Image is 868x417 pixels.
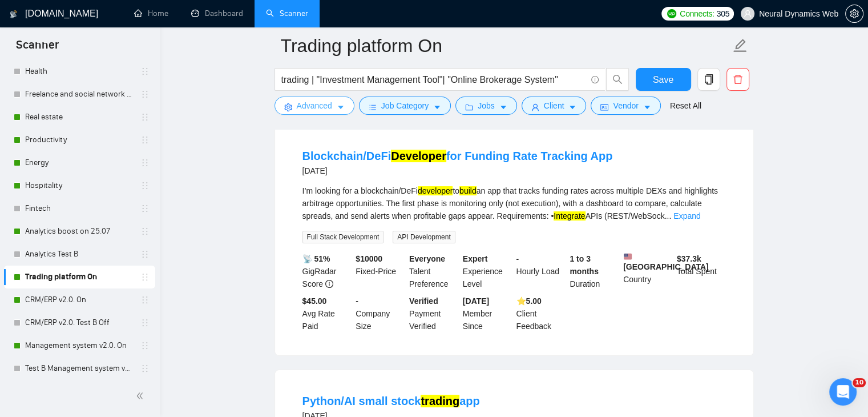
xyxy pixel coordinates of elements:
[393,231,455,243] span: API Development
[134,9,168,18] a: homeHome
[369,103,377,111] span: bars
[140,204,150,213] span: holder
[845,5,863,23] button: setting
[25,220,134,243] a: Analytics boost on 25.07
[140,135,150,145] span: holder
[407,252,461,290] div: Talent Preference
[636,68,691,91] button: Save
[544,99,564,112] span: Client
[302,185,726,222] div: I’m looking for a blockchain/DeFi to an app that tracks funding rates across multiple DEXs and hi...
[191,9,243,18] a: dashboardDashboard
[697,68,720,91] button: copy
[381,99,429,112] span: Job Category
[607,74,628,85] span: search
[516,254,519,263] b: -
[570,254,599,276] b: 1 to 3 months
[853,378,866,387] span: 10
[10,5,18,23] img: logo
[302,296,327,306] b: $45.00
[531,103,539,111] span: user
[567,252,621,290] div: Duration
[554,211,585,220] mark: Integrate
[337,103,345,111] span: caret-down
[297,99,332,112] span: Advanced
[673,211,700,220] a: Expand
[266,9,308,18] a: searchScanner
[281,31,730,60] input: Scanner name...
[606,68,629,91] button: search
[613,99,638,112] span: Vendor
[459,186,477,195] mark: build
[25,334,134,357] a: Management system v2.0. On
[140,90,150,99] span: holder
[25,197,134,220] a: Fintech
[25,288,134,311] a: CRM/ERP v2.0. On
[356,296,358,306] b: -
[25,151,134,174] a: Energy
[514,252,568,290] div: Hourly Load
[675,252,728,290] div: Total Spent
[140,158,150,167] span: holder
[302,164,613,178] div: [DATE]
[356,254,382,263] b: $ 10000
[25,174,134,197] a: Hospitality
[302,254,330,263] b: 📡 51%
[499,103,507,111] span: caret-down
[727,74,749,85] span: delete
[846,9,863,18] span: setting
[667,9,676,18] img: upwork-logo.png
[140,67,150,76] span: holder
[140,341,150,350] span: holder
[418,186,453,195] mark: developer
[25,60,134,83] a: Health
[140,295,150,304] span: holder
[25,266,134,288] a: Trading platform On
[25,83,134,106] a: Freelance and social network (change includes)
[744,10,752,18] span: user
[25,243,134,266] a: Analytics Test B
[25,311,134,334] a: CRM/ERP v2.0. Test B Off
[680,7,714,20] span: Connects:
[522,97,587,115] button: userClientcaret-down
[325,280,333,288] span: info-circle
[461,252,514,290] div: Experience Level
[514,295,568,332] div: Client Feedback
[140,318,150,327] span: holder
[677,254,701,263] b: $ 37.3k
[478,99,495,112] span: Jobs
[7,37,68,61] span: Scanner
[281,73,586,87] input: Search Freelance Jobs...
[302,395,480,407] a: Python/AI small stocktradingapp
[353,252,407,290] div: Fixed-Price
[25,129,134,151] a: Productivity
[600,103,608,111] span: idcard
[409,254,445,263] b: Everyone
[391,150,446,162] mark: Developer
[623,252,709,271] b: [GEOGRAPHIC_DATA]
[140,250,150,259] span: holder
[670,99,701,112] a: Reset All
[465,103,473,111] span: folder
[717,7,729,20] span: 305
[829,378,857,406] iframe: Intercom live chat
[463,296,489,306] b: [DATE]
[726,68,749,91] button: delete
[421,395,459,407] mark: trading
[136,390,147,402] span: double-left
[359,97,451,115] button: barsJob Categorycaret-down
[302,150,613,162] a: Blockchain/DeFiDeveloperfor Funding Rate Tracking App
[621,252,675,290] div: Country
[516,296,542,306] b: ⭐️ 5.00
[624,252,632,260] img: 🇺🇸
[733,38,748,53] span: edit
[140,113,150,122] span: holder
[140,181,150,190] span: holder
[302,231,384,243] span: Full Stack Development
[25,106,134,129] a: Real estate
[353,295,407,332] div: Company Size
[409,296,438,306] b: Verified
[25,357,134,380] a: Test B Management system v2.0. Off
[433,103,441,111] span: caret-down
[140,364,150,373] span: holder
[591,76,599,83] span: info-circle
